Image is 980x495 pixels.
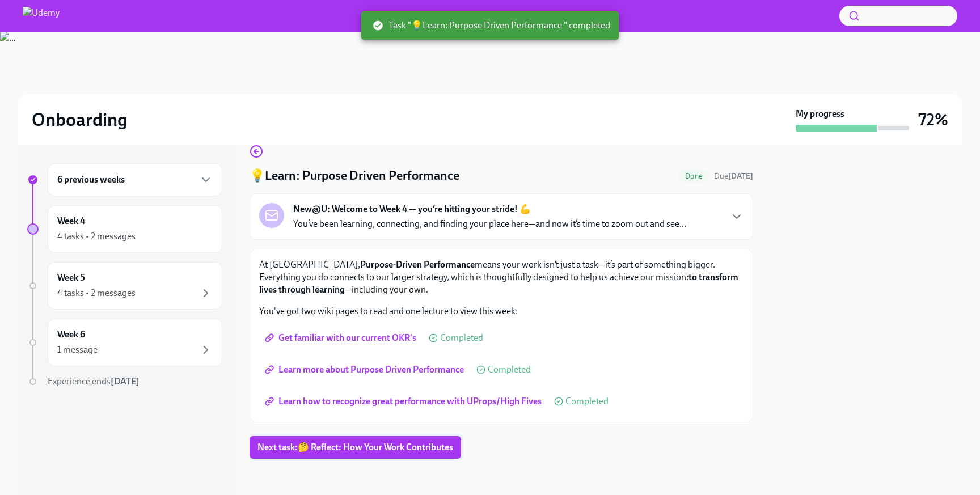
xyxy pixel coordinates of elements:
[714,171,753,181] span: Due
[728,171,753,181] strong: [DATE]
[250,167,459,184] h4: 💡Learn: Purpose Driven Performance
[918,109,948,130] h3: 72%
[259,259,744,296] p: At [GEOGRAPHIC_DATA], means your work isn’t just a task—it’s part of something bigger. Everything...
[259,390,550,413] a: Learn how to recognize great performance with UProps/High Fives
[57,328,85,341] h6: Week 6
[57,287,136,299] div: 4 tasks • 2 messages
[32,108,128,131] h2: Onboarding
[27,319,222,366] a: Week 61 message
[267,396,542,407] span: Learn how to recognize great performance with UProps/High Fives
[360,259,475,270] strong: Purpose-Driven Performance
[440,333,483,342] span: Completed
[373,19,610,32] span: Task "💡Learn: Purpose Driven Performance " completed
[293,203,531,215] strong: New@U: Welcome to Week 4 — you’re hitting your stride! 💪
[678,172,709,180] span: Done
[57,230,136,243] div: 4 tasks • 2 messages
[293,218,686,230] p: You’ve been learning, connecting, and finding your place here—and now it’s time to zoom out and s...
[57,344,98,356] div: 1 message
[259,358,472,381] a: Learn more about Purpose Driven Performance
[57,174,125,186] h6: 6 previous weeks
[267,364,464,375] span: Learn more about Purpose Driven Performance
[48,163,222,196] div: 6 previous weeks
[111,376,140,387] strong: [DATE]
[259,327,424,349] a: Get familiar with our current OKR's
[48,376,140,387] span: Experience ends
[257,442,453,453] span: Next task : 🤔 Reflect: How Your Work Contributes
[57,272,85,284] h6: Week 5
[714,171,753,181] span: September 20th, 2025 10:00
[565,397,609,406] span: Completed
[267,332,416,344] span: Get familiar with our current OKR's
[27,262,222,310] a: Week 54 tasks • 2 messages
[57,215,85,227] h6: Week 4
[488,365,531,374] span: Completed
[250,436,461,459] button: Next task:🤔 Reflect: How Your Work Contributes
[27,205,222,253] a: Week 44 tasks • 2 messages
[796,108,844,120] strong: My progress
[23,7,60,25] img: Udemy
[259,305,744,318] p: You've got two wiki pages to read and one lecture to view this week:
